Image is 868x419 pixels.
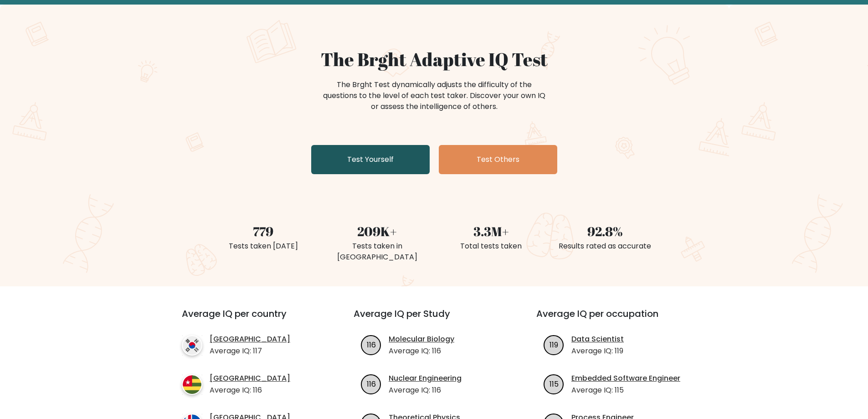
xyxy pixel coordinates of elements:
p: Average IQ: 116 [210,385,290,396]
a: Molecular Biology [389,334,454,345]
div: Results rated as accurate [554,241,657,252]
div: The Brght Test dynamically adjusts the difficulty of the questions to the level of each test take... [320,79,548,112]
a: Test Yourself [311,145,430,174]
p: Average IQ: 116 [389,385,462,396]
text: 116 [367,378,376,389]
div: 779 [212,222,315,241]
div: Total tests taken [440,241,543,252]
div: 3.3M+ [440,222,543,241]
img: country [182,335,202,356]
div: Tests taken [DATE] [212,241,315,252]
h3: Average IQ per occupation [536,308,697,330]
div: 209K+ [326,222,429,241]
p: Average IQ: 117 [210,346,290,357]
img: country [182,374,202,395]
h3: Average IQ per Study [354,308,514,330]
div: Tests taken in [GEOGRAPHIC_DATA] [326,241,429,263]
p: Average IQ: 115 [571,385,680,396]
a: Test Others [439,145,557,174]
a: Data Scientist [571,334,624,345]
p: Average IQ: 119 [571,346,624,357]
a: [GEOGRAPHIC_DATA] [210,334,290,345]
a: Embedded Software Engineer [571,373,680,384]
div: 92.8% [554,222,657,241]
a: [GEOGRAPHIC_DATA] [210,373,290,384]
text: 116 [367,339,376,350]
h1: The Brght Adaptive IQ Test [212,48,657,70]
a: Nuclear Engineering [389,373,462,384]
text: 119 [550,339,558,350]
text: 115 [550,378,559,389]
p: Average IQ: 116 [389,346,454,357]
h3: Average IQ per country [182,308,321,330]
